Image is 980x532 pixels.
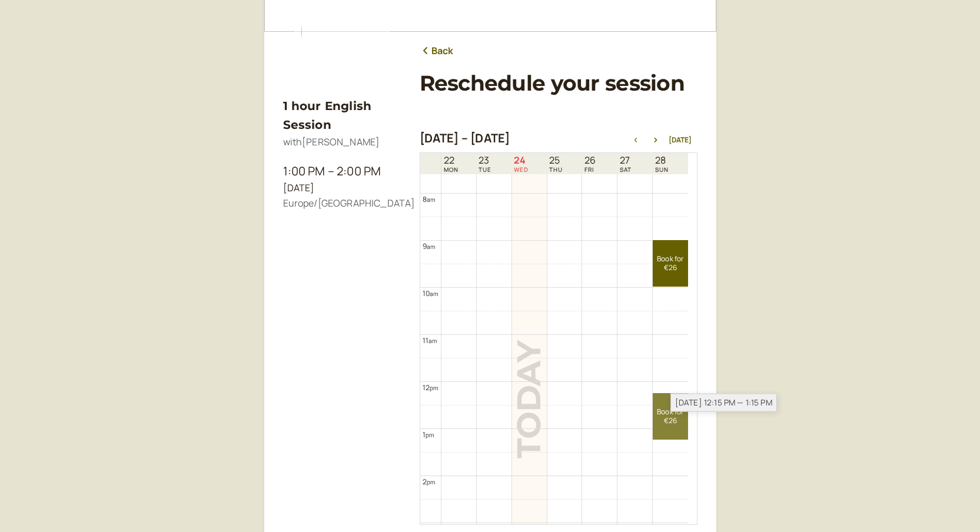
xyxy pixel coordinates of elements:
span: TUE [479,166,491,173]
span: FRI [584,166,596,173]
span: pm [427,478,435,486]
div: 12 [423,382,438,393]
a: September 28, 2025 [653,154,671,174]
div: [DATE] [283,181,401,196]
a: September 24, 2025 [511,154,531,174]
h3: 1 hour English Session [283,97,401,135]
span: SUN [655,166,669,173]
span: 28 [655,155,669,166]
span: am [430,290,438,298]
div: 9 [423,241,436,252]
div: Europe/[GEOGRAPHIC_DATA] [283,196,401,211]
span: 23 [479,155,491,166]
span: am [427,195,435,204]
div: 10 [423,288,438,299]
div: [DATE] 12:15 PM — 1:15 PM [670,394,777,412]
a: September 23, 2025 [476,154,494,174]
span: pm [426,431,434,439]
div: 8 [423,194,436,205]
span: MON [444,166,459,173]
span: WED [514,166,529,173]
span: Book for €26 [653,255,687,272]
span: 25 [549,155,563,166]
button: [DATE] [669,136,692,144]
a: September 27, 2025 [617,154,634,174]
span: THU [549,166,563,173]
a: Back [420,44,454,59]
h1: Reschedule your session [420,71,697,96]
span: with [PERSON_NAME] [283,135,380,148]
a: September 26, 2025 [582,154,598,174]
span: SAT [620,166,632,173]
div: 11 [423,335,437,346]
div: 2 [423,476,436,487]
h2: [DATE] – [DATE] [420,131,510,145]
span: pm [430,384,438,392]
a: September 25, 2025 [547,154,565,174]
span: am [427,242,435,251]
span: 24 [514,155,529,166]
span: am [428,337,437,345]
a: September 22, 2025 [441,154,461,174]
span: 26 [584,155,596,166]
div: 1:00 PM – 2:00 PM [283,162,401,181]
span: 22 [444,155,459,166]
div: 1 [423,429,434,440]
span: Book for €26 [653,408,687,425]
span: 27 [620,155,632,166]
